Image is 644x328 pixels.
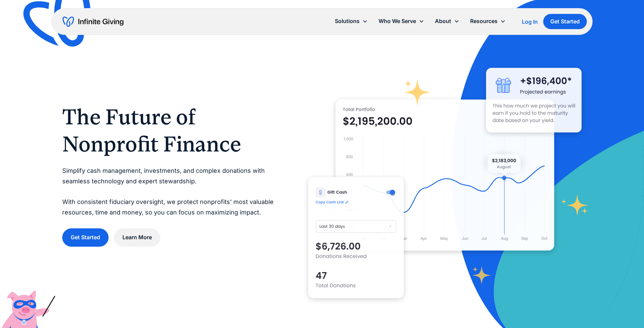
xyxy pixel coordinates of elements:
[435,17,451,26] div: About
[378,17,416,26] div: Who We Serve
[373,14,430,28] div: Who We Serve
[430,14,465,28] div: About
[522,19,538,24] div: Log In
[470,17,498,26] div: Resources
[561,194,589,216] img: fundraising star
[308,177,404,298] img: donation software for nonprofits
[62,228,109,246] a: Get Started
[329,14,373,28] div: Solutions
[543,14,587,29] a: Get Started
[335,17,360,26] div: Solutions
[62,103,281,158] h1: The Future of Nonprofit Finance
[522,18,538,26] a: Log In
[62,166,281,218] p: Simplify cash management, investments, and complex donations with seamless technology and expert ...
[114,228,160,246] a: Learn More
[336,99,554,251] img: nonprofit donation platform
[465,14,511,28] div: Resources
[63,16,123,27] a: home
